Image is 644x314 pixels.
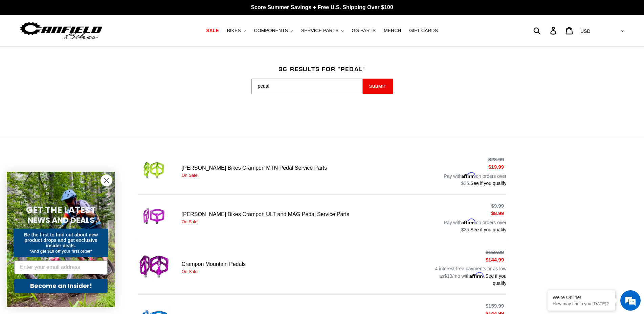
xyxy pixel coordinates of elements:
a: SALE [203,26,222,35]
a: MERCH [380,26,404,35]
input: Enter your email address [14,260,108,274]
span: GG PARTS [352,28,376,34]
div: We're Online! [553,295,610,300]
input: Search [537,23,554,38]
button: Close dialog [101,174,112,186]
span: BIKES [227,28,241,34]
img: Canfield Bikes [19,20,103,41]
span: SERVICE PARTS [301,28,338,34]
span: NEWS AND DEALS [28,215,94,226]
input: Search [251,79,363,94]
span: Be the first to find out about new product drops and get exclusive insider deals. [24,232,98,248]
button: BIKES [223,26,249,35]
button: Become an Insider! [14,279,108,293]
a: GG PARTS [348,26,379,35]
span: GIFT CARDS [409,28,438,34]
h1: 96 results for "pedal" [138,65,507,73]
span: MERCH [384,28,401,34]
button: Submit [363,79,393,94]
span: *And get $10 off your first order* [29,249,92,254]
span: GET THE LATEST [26,204,96,216]
p: How may I help you today? [553,301,610,306]
span: SALE [206,28,219,34]
button: SERVICE PARTS [298,26,347,35]
a: GIFT CARDS [406,26,441,35]
span: COMPONENTS [254,28,288,34]
button: COMPONENTS [251,26,296,35]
